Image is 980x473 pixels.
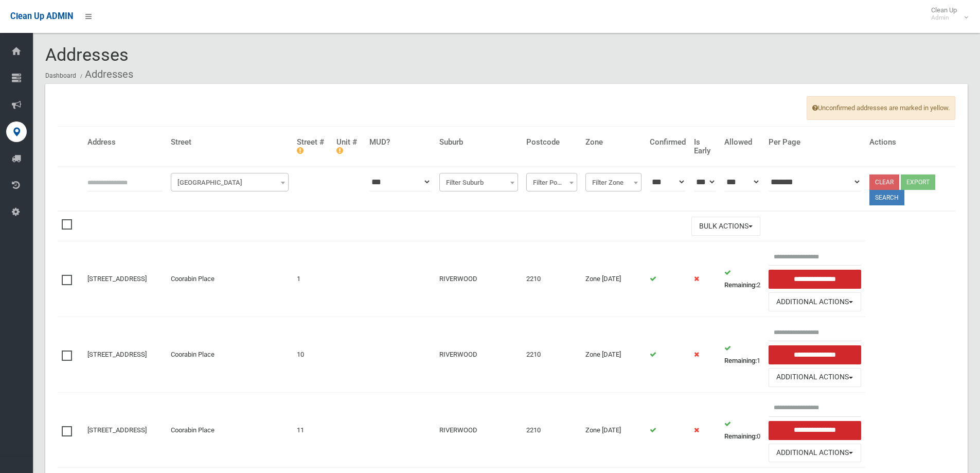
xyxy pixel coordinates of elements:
[167,241,293,317] td: Coorabin Place
[167,392,293,468] td: Coorabin Place
[650,138,686,147] h4: Confirmed
[769,138,861,147] h4: Per Page
[691,217,760,236] button: Bulk Actions
[581,317,646,393] td: Zone [DATE]
[585,173,642,191] span: Filter Zone
[529,176,575,190] span: Filter Postcode
[769,444,861,463] button: Additional Actions
[901,174,935,190] button: Export
[45,44,129,65] span: Addresses
[724,432,757,440] strong: Remaining:
[293,241,332,317] td: 1
[435,241,522,317] td: RIVERWOOD
[439,138,518,147] h4: Suburb
[297,138,328,155] h4: Street #
[442,176,515,190] span: Filter Suburb
[581,392,646,468] td: Zone [DATE]
[369,138,431,147] h4: MUD?
[336,138,361,155] h4: Unit #
[171,138,289,147] h4: Street
[171,173,289,191] span: Filter Street
[724,357,757,364] strong: Remaining:
[167,317,293,393] td: Coorabin Place
[522,392,581,468] td: 2210
[522,241,581,317] td: 2210
[581,241,646,317] td: Zone [DATE]
[724,138,760,147] h4: Allowed
[869,174,899,190] a: Clear
[87,351,147,358] a: [STREET_ADDRESS]
[588,176,639,190] span: Filter Zone
[439,173,518,191] span: Filter Suburb
[720,241,764,317] td: 2
[293,392,332,468] td: 11
[585,138,642,147] h4: Zone
[10,11,73,21] span: Clean Up ADMIN
[526,173,577,191] span: Filter Postcode
[724,281,757,289] strong: Remaining:
[173,176,286,190] span: Filter Street
[435,392,522,468] td: RIVERWOOD
[807,96,955,120] span: Unconfirmed addresses are marked in yellow.
[87,426,147,434] a: [STREET_ADDRESS]
[87,138,163,147] h4: Address
[526,138,577,147] h4: Postcode
[869,138,952,147] h4: Actions
[293,317,332,393] td: 10
[522,317,581,393] td: 2210
[78,65,133,84] li: Addresses
[720,392,764,468] td: 0
[769,292,861,311] button: Additional Actions
[926,6,967,22] span: Clean Up
[720,317,764,393] td: 1
[45,72,76,79] a: Dashboard
[869,190,904,205] button: Search
[435,317,522,393] td: RIVERWOOD
[694,138,716,155] h4: Is Early
[87,275,147,283] a: [STREET_ADDRESS]
[931,14,957,22] small: Admin
[769,368,861,387] button: Additional Actions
